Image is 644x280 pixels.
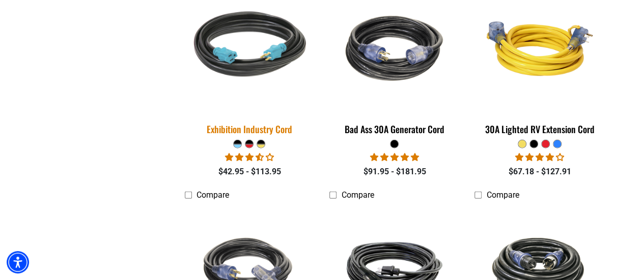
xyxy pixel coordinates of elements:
div: Bad Ass 30A Generator Cord [329,125,459,134]
span: Compare [197,190,229,200]
span: 4.11 stars [515,152,564,162]
span: Compare [341,190,374,200]
div: $42.95 - $113.95 [185,166,315,178]
span: 5.00 stars [370,152,419,162]
div: $67.18 - $127.91 [474,166,604,178]
div: Accessibility Menu [7,251,29,273]
div: 30A Lighted RV Extension Cord [474,125,604,134]
div: $91.95 - $181.95 [329,166,459,178]
div: Exhibition Industry Cord [185,125,315,134]
span: 3.67 stars [225,152,274,162]
span: Compare [486,190,519,200]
